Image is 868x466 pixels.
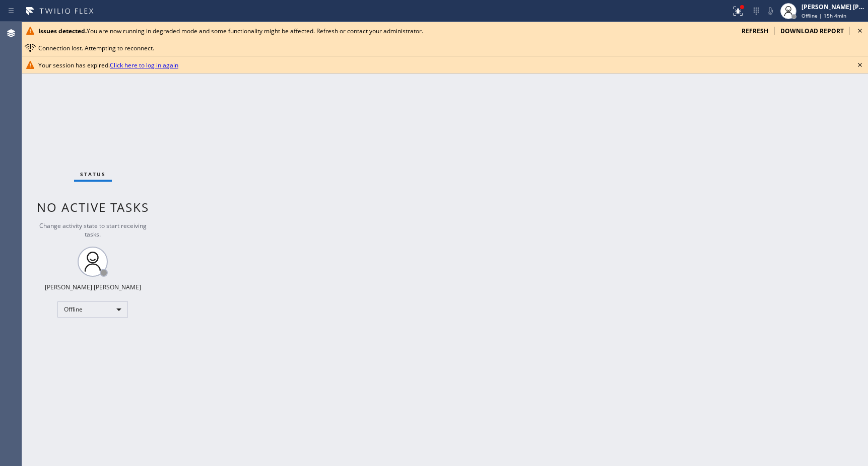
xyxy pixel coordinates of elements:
span: refresh [742,27,768,35]
button: Mute [763,4,777,18]
a: Click here to log in again [110,61,178,69]
span: Status [80,171,106,178]
b: Issues detected. [38,27,87,35]
span: download report [780,27,844,35]
div: You are now running in degraded mode and some functionality might be affected. Refresh or contact... [38,27,733,35]
div: [PERSON_NAME] [PERSON_NAME] [802,3,865,11]
span: Offline | 15h 4min [802,12,846,19]
div: Offline [57,301,128,318]
span: No active tasks [37,199,149,215]
span: Change activity state to start receiving tasks. [39,221,147,239]
span: Your session has expired. [38,61,178,69]
div: [PERSON_NAME] [PERSON_NAME] [45,283,141,291]
span: Connection lost. Attempting to reconnect. [38,44,154,52]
